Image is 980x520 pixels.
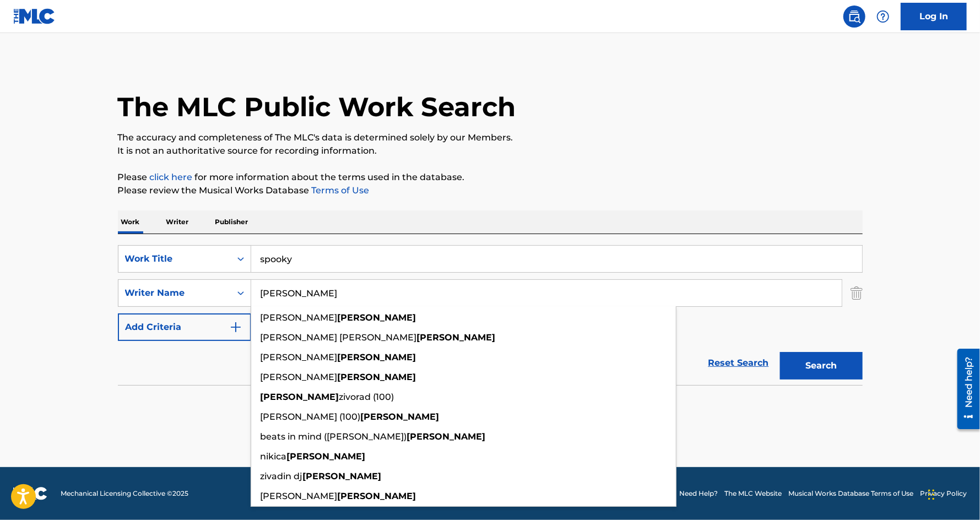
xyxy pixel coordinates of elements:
[13,487,47,500] img: logo
[407,431,486,442] strong: [PERSON_NAME]
[261,332,417,343] span: [PERSON_NAME] [PERSON_NAME]
[118,313,251,341] button: Add Criteria
[261,431,407,442] span: beats in mind ([PERSON_NAME])
[118,144,863,158] p: It is not an authoritative source for recording information.
[920,489,967,499] a: Privacy Policy
[417,332,496,343] strong: [PERSON_NAME]
[925,467,980,520] iframe: Chat Widget
[118,184,863,197] p: Please review the Musical Works Database
[261,392,339,402] strong: [PERSON_NAME]
[261,312,338,323] span: [PERSON_NAME]
[848,10,861,23] img: search
[13,8,56,24] img: MLC Logo
[679,489,718,499] a: Need Help?
[361,411,440,422] strong: [PERSON_NAME]
[163,210,192,234] p: Writer
[876,10,890,23] img: help
[118,210,143,234] p: Work
[287,451,366,462] strong: [PERSON_NAME]
[843,6,865,28] a: Public Search
[261,352,338,362] span: [PERSON_NAME]
[338,491,416,501] strong: [PERSON_NAME]
[118,90,516,123] h1: The MLC Public Work Search
[261,411,361,422] span: [PERSON_NAME] (100)
[118,171,863,184] p: Please for more information about the terms used in the database.
[851,279,863,307] img: Delete Criterion
[261,491,338,501] span: [PERSON_NAME]
[310,185,370,196] a: Terms of Use
[928,478,935,511] div: Drag
[303,471,382,481] strong: [PERSON_NAME]
[703,351,775,375] a: Reset Search
[872,6,894,28] div: Help
[261,451,287,462] span: nikica
[949,345,980,434] iframe: Resource Center
[261,372,338,382] span: [PERSON_NAME]
[261,471,303,481] span: zivadin dj
[118,131,863,144] p: The accuracy and completeness of The MLC's data is determined solely by our Members.
[125,286,224,300] div: Writer Name
[780,352,863,380] button: Search
[61,489,188,499] span: Mechanical Licensing Collective © 2025
[339,392,394,402] span: zivorad (100)
[212,210,252,234] p: Publisher
[338,352,416,362] strong: [PERSON_NAME]
[229,321,242,334] img: 9d2ae6d4665cec9f34b9.svg
[338,372,416,382] strong: [PERSON_NAME]
[150,172,193,182] a: click here
[724,489,782,499] a: The MLC Website
[338,312,416,323] strong: [PERSON_NAME]
[788,489,913,499] a: Musical Works Database Terms of Use
[118,245,863,385] form: Search Form
[125,252,224,266] div: Work Title
[901,3,967,30] a: Log In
